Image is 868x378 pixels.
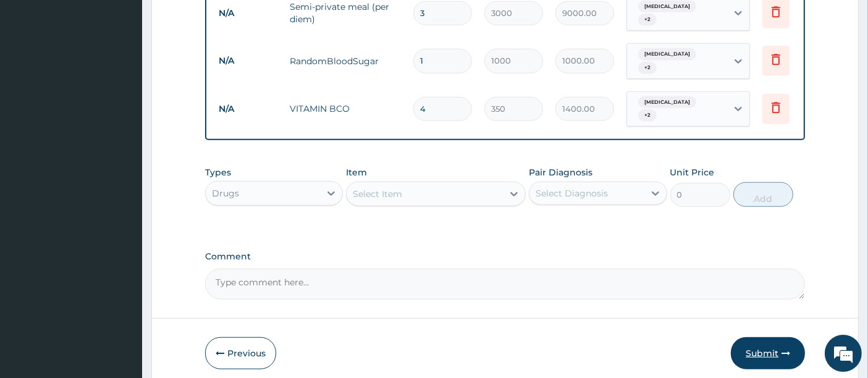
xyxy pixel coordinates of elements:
td: RandomBloodSugar [284,49,407,73]
span: + 2 [638,62,657,74]
textarea: Type your message and hit 'Enter' [6,249,235,292]
span: + 2 [638,109,657,122]
td: N/A [213,49,284,72]
button: Submit [731,337,805,369]
label: Comment [205,251,806,262]
div: Chat with us now [64,69,208,85]
span: [MEDICAL_DATA] [638,48,696,61]
td: VITAMIN BCO [284,96,407,121]
span: We're online! [72,111,171,236]
button: Add [733,182,793,207]
label: Types [205,167,231,178]
span: [MEDICAL_DATA] [638,1,696,13]
div: Minimize live chat window [203,6,232,36]
span: + 2 [638,14,657,26]
label: Unit Price [670,166,715,178]
span: [MEDICAL_DATA] [638,96,696,109]
div: Select Diagnosis [536,187,608,199]
img: d_794563401_company_1708531726252_794563401 [23,62,50,93]
button: Previous [205,337,276,369]
div: Drugs [212,187,239,199]
label: Item [346,166,367,178]
td: N/A [213,98,284,120]
td: N/A [213,2,284,25]
label: Pair Diagnosis [529,166,592,178]
div: Select Item [353,188,402,200]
